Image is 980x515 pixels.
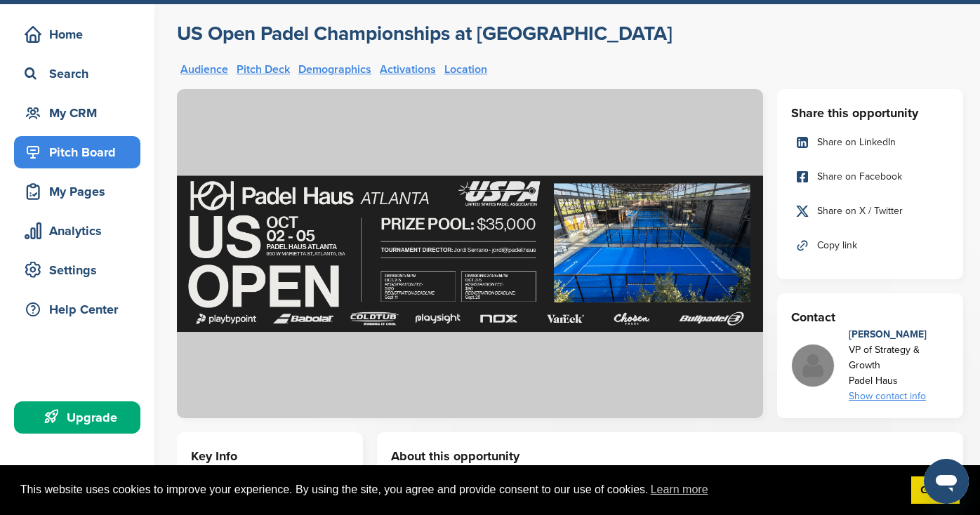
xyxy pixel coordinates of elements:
a: Share on X / Twitter [791,196,949,226]
h3: Share this opportunity [791,103,949,123]
div: [PERSON_NAME] [849,327,949,342]
a: My CRM [14,97,140,129]
a: Share on Facebook [791,162,949,192]
a: Audience [180,64,228,75]
a: Demographics [298,64,371,75]
img: Sponsorpitch & [177,89,763,418]
img: Missing [792,345,834,387]
a: dismiss cookie message [911,476,960,504]
h3: Key Info [191,446,349,466]
a: US Open Padel Championships at [GEOGRAPHIC_DATA] [177,21,673,46]
a: Activations [380,64,436,75]
div: Help Center [21,297,140,322]
div: Home [21,22,140,47]
a: Home [14,18,140,51]
a: Location [444,64,487,75]
div: VP of Strategy & Growth [849,342,949,373]
a: Copy link [791,231,949,260]
div: Analytics [21,218,140,243]
span: Share on LinkedIn [817,135,896,150]
h3: Contact [791,307,949,327]
div: Search [21,61,140,86]
a: Share on LinkedIn [791,128,949,157]
div: Padel Haus [849,373,949,389]
span: Copy link [817,238,857,253]
div: My CRM [21,100,140,126]
div: Pitch Board [21,140,140,165]
a: Settings [14,254,140,286]
h3: About this opportunity [391,446,949,466]
div: Show contact info [849,389,949,404]
iframe: Button to launch messaging window [924,459,969,504]
a: Help Center [14,293,140,326]
a: Upgrade [14,401,140,434]
span: This website uses cookies to improve your experience. By using the site, you agree and provide co... [20,479,900,500]
div: Upgrade [21,405,140,430]
a: Search [14,58,140,90]
a: Analytics [14,215,140,247]
span: Share on Facebook [817,169,902,185]
a: learn more about cookies [649,479,710,500]
div: My Pages [21,179,140,204]
a: My Pages [14,175,140,208]
a: Pitch Board [14,136,140,168]
a: Pitch Deck [237,64,290,75]
span: Share on X / Twitter [817,203,903,219]
div: Settings [21,257,140,283]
